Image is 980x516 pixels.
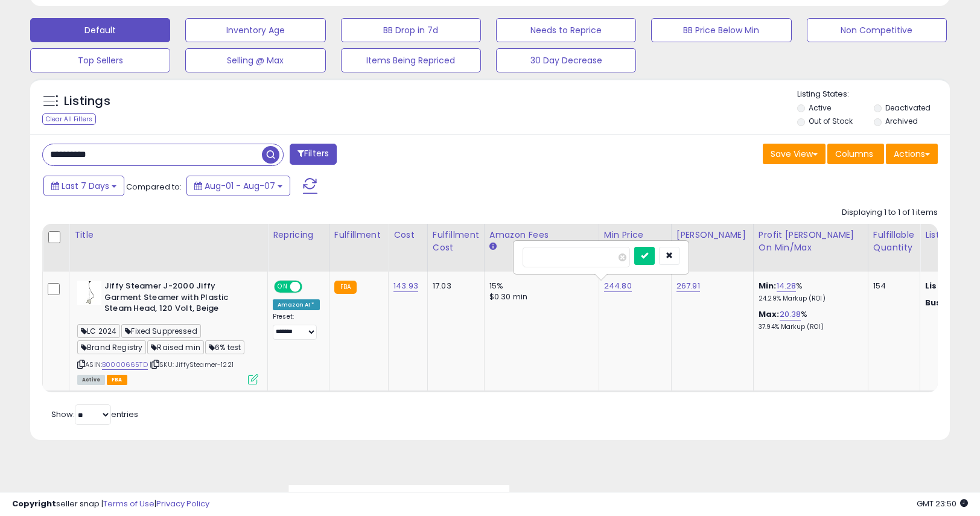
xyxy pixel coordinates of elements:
img: 31EsaPh1dOL._SL40_.jpg [77,281,101,305]
span: Compared to: [126,181,182,193]
p: Listing States: [797,89,950,100]
button: Top Sellers [30,48,170,72]
button: Selling @ Max [185,48,325,72]
span: All listings currently available for purchase on Amazon [77,375,105,385]
label: Archived [885,116,918,126]
a: 244.80 [604,280,632,292]
a: 14.28 [777,280,797,292]
h5: Listings [64,93,110,110]
div: Fulfillable Quantity [873,229,915,254]
button: Default [30,18,170,42]
button: Last 7 Days [43,176,124,196]
b: Max: [759,308,780,320]
div: % [759,281,859,303]
button: Actions [886,144,938,164]
p: 24.29% Markup (ROI) [759,295,859,303]
button: Items Being Repriced [341,48,481,72]
p: 37.94% Markup (ROI) [759,323,859,331]
div: $0.30 min [489,291,590,302]
span: Show: entries [51,409,138,420]
span: Brand Registry [77,340,146,354]
label: Active [809,103,831,113]
button: 30 Day Decrease [496,48,636,72]
div: ASIN: [77,281,258,383]
span: Aug-01 - Aug-07 [205,180,275,192]
span: Raised min [147,340,204,354]
div: Amazon AI * [273,299,320,310]
span: FBA [107,375,127,385]
div: Title [74,229,262,241]
a: 20.38 [780,308,801,320]
div: Fulfillment Cost [433,229,479,254]
small: FBA [334,281,357,294]
b: Jiffy Steamer J-2000 Jiffy Garment Steamer with Plastic Steam Head, 120 Volt, Beige [104,281,251,317]
button: Needs to Reprice [496,18,636,42]
div: [PERSON_NAME] [676,229,748,241]
span: LC 2024 [77,324,120,338]
div: Fulfillment [334,229,383,241]
button: Filters [290,144,337,165]
a: 267.91 [676,280,700,292]
span: Last 7 Days [62,180,109,192]
div: 15% [489,281,590,291]
b: Listed Price: [925,280,980,291]
button: Inventory Age [185,18,325,42]
div: Min Price [604,229,666,241]
div: 17.03 [433,281,475,291]
small: Amazon Fees. [489,241,497,252]
b: Min: [759,280,777,291]
span: | SKU: JiffySteamer-1221 [150,360,234,369]
label: Out of Stock [809,116,853,126]
label: Deactivated [885,103,931,113]
a: B0000665TD [102,360,148,370]
button: Columns [827,144,884,164]
div: Displaying 1 to 1 of 1 items [842,207,938,218]
div: Cost [393,229,422,241]
button: Non Competitive [807,18,947,42]
span: Fixed Suppressed [121,324,201,338]
div: Amazon Fees [489,229,594,241]
button: Save View [763,144,826,164]
th: The percentage added to the cost of goods (COGS) that forms the calculator for Min & Max prices. [753,224,868,272]
span: 6% test [205,340,244,354]
span: ON [275,282,290,292]
div: Preset: [273,313,320,340]
a: 143.93 [393,280,418,292]
div: Repricing [273,229,324,241]
div: Clear All Filters [42,113,96,125]
button: Aug-01 - Aug-07 [186,176,290,196]
div: 154 [873,281,911,291]
div: % [759,309,859,331]
span: OFF [301,282,320,292]
button: BB Drop in 7d [341,18,481,42]
button: BB Price Below Min [651,18,791,42]
div: Profit [PERSON_NAME] on Min/Max [759,229,863,254]
span: Columns [835,148,873,160]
